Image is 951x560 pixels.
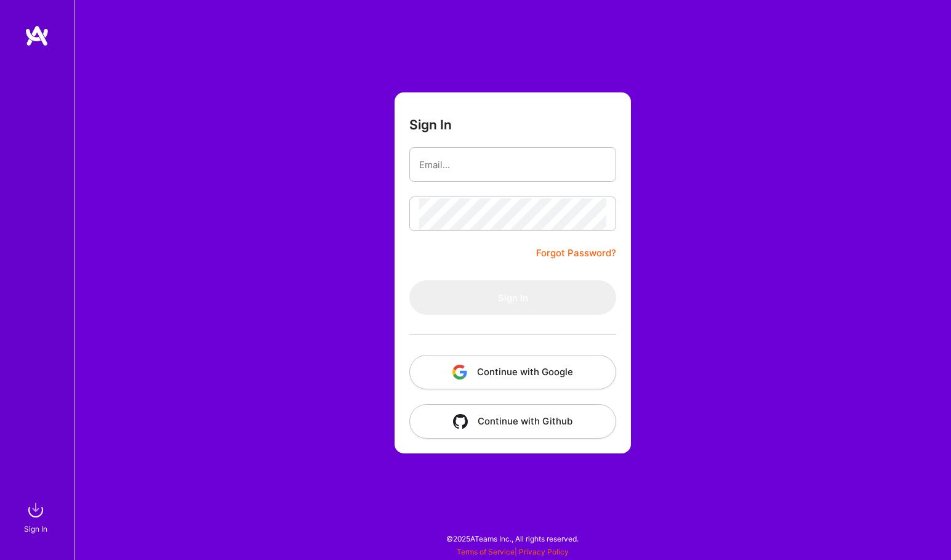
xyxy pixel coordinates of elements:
[24,522,47,535] div: Sign In
[25,25,49,47] img: logo
[519,547,569,556] a: Privacy Policy
[457,547,515,556] a: Terms of Service
[453,414,468,429] img: icon
[409,404,616,439] button: Continue with Github
[409,117,452,132] h3: Sign In
[452,365,467,379] img: icon
[457,547,569,556] span: |
[409,280,616,315] button: Sign In
[74,523,951,554] div: © 2025 ATeams Inc., All rights reserved.
[419,149,606,181] input: Email...
[23,498,48,522] img: sign in
[26,498,48,535] a: sign inSign In
[536,246,616,261] a: Forgot Password?
[409,355,616,389] button: Continue with Google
